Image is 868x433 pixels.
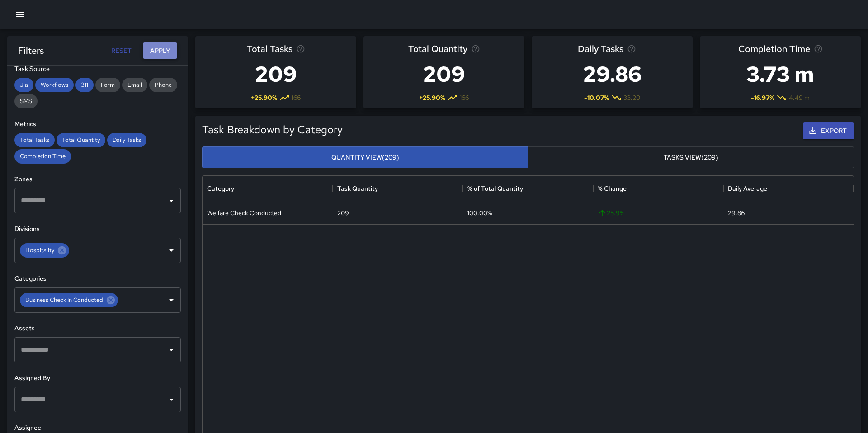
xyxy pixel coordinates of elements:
button: Open [165,194,178,207]
div: 29.86 [728,208,745,217]
div: 100.00% [467,208,492,217]
div: % Change [593,176,723,201]
h3: 29.86 [578,56,647,92]
div: Daily Average [723,176,854,201]
span: Email [122,81,147,89]
button: Open [165,244,178,257]
h6: Filters [18,43,44,58]
span: + 25.90 % [251,93,277,102]
h6: Assigned By [14,373,181,383]
h3: 209 [247,56,305,92]
div: Daily Tasks [107,133,146,147]
div: Hospitality [20,243,69,258]
div: 311 [75,78,94,92]
span: Total Tasks [247,42,292,56]
div: 209 [337,208,349,217]
span: 166 [460,93,469,102]
span: 25.9 % [598,208,624,217]
span: Workflows [35,81,74,89]
h6: Categories [14,274,181,284]
span: 166 [292,93,301,102]
svg: Average time taken to complete tasks in the selected period, compared to the previous period. [814,44,823,53]
div: Business Check In Conducted [20,293,118,307]
span: Daily Tasks [107,136,146,144]
h6: Divisions [14,224,181,234]
span: Total Tasks [14,136,55,144]
div: Category [203,176,333,201]
div: Daily Average [728,176,767,201]
div: Task Quantity [333,176,463,201]
button: Apply [143,42,177,59]
h6: Task Source [14,64,181,74]
div: Task Quantity [337,176,378,201]
span: 33.20 [623,93,640,102]
span: Hospitality [20,245,60,255]
h6: Assets [14,324,181,334]
div: Total Quantity [57,133,105,147]
h6: Zones [14,174,181,184]
svg: Total task quantity in the selected period, compared to the previous period. [471,44,480,53]
span: Form [95,81,120,89]
h6: Assignee [14,423,181,433]
div: Workflows [35,78,74,92]
div: % of Total Quantity [463,176,593,201]
span: Completion Time [738,42,810,56]
h6: Metrics [14,119,181,129]
svg: Total number of tasks in the selected period, compared to the previous period. [296,44,305,53]
span: Business Check In Conducted [20,295,108,305]
div: Completion Time [14,149,71,164]
div: Phone [149,78,177,92]
span: Completion Time [14,152,71,160]
button: Open [165,344,178,356]
div: Email [122,78,147,92]
span: Total Quantity [408,42,467,56]
span: + 25.90 % [419,93,445,102]
span: Phone [149,81,177,89]
span: Total Quantity [57,136,105,144]
button: Open [165,393,178,406]
span: 311 [75,81,94,89]
span: -10.07 % [584,93,609,102]
svg: Average number of tasks per day in the selected period, compared to the previous period. [627,44,636,53]
span: Daily Tasks [578,42,623,56]
div: % Change [598,176,627,201]
div: % of Total Quantity [467,176,523,201]
div: Total Tasks [14,133,55,147]
span: 4.49 m [789,93,810,102]
div: Category [207,176,234,201]
button: Quantity View(209) [202,146,528,169]
span: -16.97 % [751,93,774,102]
div: Welfare Check Conducted [207,208,281,217]
div: Jia [14,78,33,92]
button: Open [165,294,178,306]
h3: 3.73 m [738,56,823,92]
button: Export [803,122,854,139]
span: SMS [14,97,38,105]
div: SMS [14,94,38,108]
h5: Task Breakdown by Category [202,122,343,137]
button: Reset [107,42,136,59]
div: Form [95,78,120,92]
span: Jia [14,81,33,89]
h3: 209 [408,56,480,92]
button: Tasks View(209) [528,146,854,169]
